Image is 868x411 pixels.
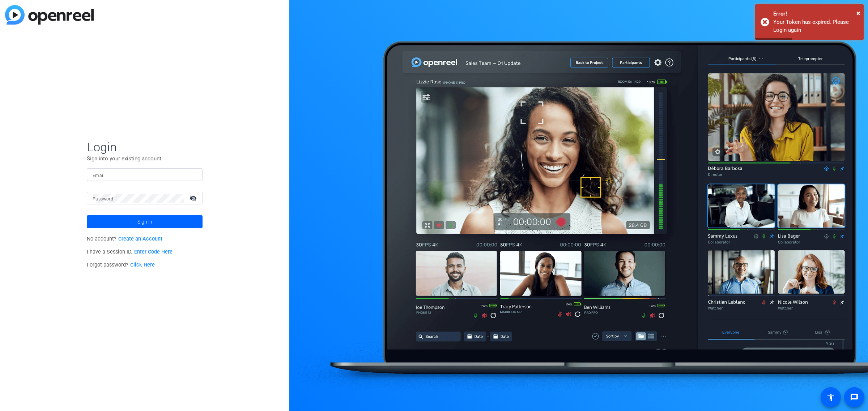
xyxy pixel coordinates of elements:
mat-icon: visibility_off [185,193,203,203]
img: blue-gradient.svg [5,5,94,25]
input: Enter Email Address [93,170,197,179]
span: Sign in [137,213,152,231]
span: × [856,9,860,17]
div: Your Token has expired. Please Login again [773,18,858,34]
a: Create an Account [118,236,162,242]
a: Enter Code Here [134,249,173,255]
span: No account? [87,236,162,242]
div: Error! [773,10,858,18]
button: Sign in [87,215,203,228]
button: Close [856,8,860,18]
mat-icon: accessibility [826,393,835,402]
mat-icon: message [850,393,859,402]
a: Click Here [130,262,155,268]
span: Forgot password? [87,262,155,268]
mat-label: Password [93,196,113,202]
span: Login [87,139,203,155]
span: I have a Session ID. [87,249,173,255]
mat-label: Email [93,173,105,178]
p: Sign into your existing account. [87,155,203,163]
